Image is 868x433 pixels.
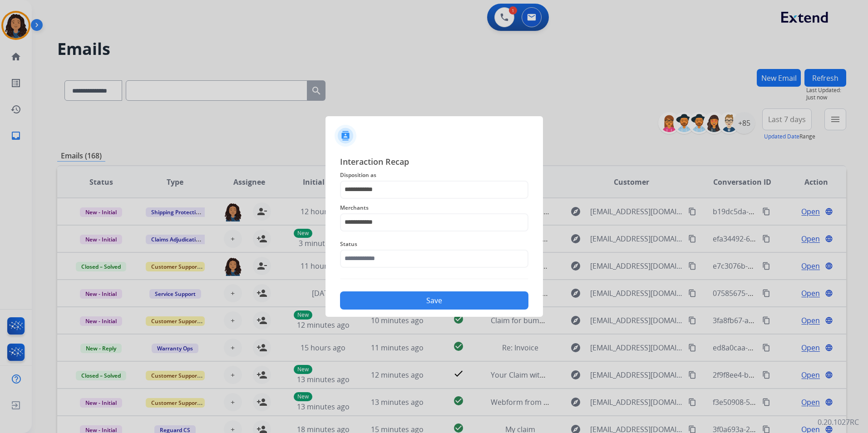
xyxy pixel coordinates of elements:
p: 0.20.1027RC [818,417,859,428]
button: Save [340,291,528,310]
span: Status [340,239,528,250]
span: Interaction Recap [340,155,528,170]
span: Merchants [340,202,528,213]
img: contactIcon [335,125,356,147]
span: Disposition as [340,170,528,181]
